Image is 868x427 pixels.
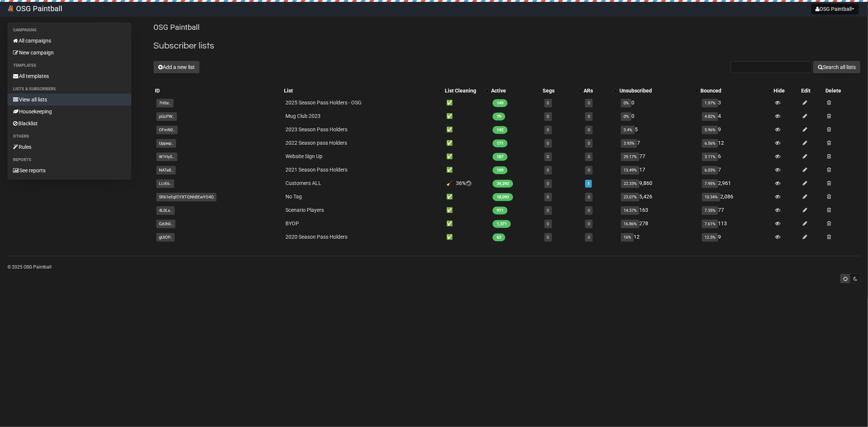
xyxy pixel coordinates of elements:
[618,230,699,244] td: 12
[547,195,549,200] a: 0
[285,140,347,146] a: 2022 Season pass Holders
[443,123,490,136] td: ✅
[621,179,639,188] span: 22.33%
[493,207,508,214] span: 971
[618,163,699,176] td: 17
[699,230,772,244] td: 9
[699,203,772,217] td: 77
[588,154,590,159] a: 0
[7,26,131,35] li: Campaigns
[699,190,772,203] td: 2,086
[285,194,302,200] a: No Tag
[443,203,490,217] td: ✅
[493,166,508,174] span: 109
[285,180,321,186] a: Customers ALL
[621,193,639,201] span: 23.07%
[7,132,131,141] li: Others
[587,181,590,186] a: 1
[702,193,720,201] span: 10.34%
[7,156,131,164] li: Reports
[156,112,177,121] span: pGcPW..
[588,114,590,119] a: 0
[621,206,639,215] span: 14.37%
[588,195,590,200] a: 0
[618,96,699,109] td: 0
[543,87,575,94] div: Segs
[621,139,637,148] span: 3.93%
[443,190,490,203] td: ✅
[493,139,508,147] span: 171
[547,154,549,159] a: 0
[621,153,639,161] span: 29.17%
[285,234,347,240] a: 2020 Season Pass Holders
[772,85,800,96] th: Hide: No sort applied, sorting is disabled
[547,141,549,146] a: 0
[156,139,176,148] span: Uppwp..
[621,220,639,228] span: 16.86%
[155,87,281,94] div: ID
[774,87,798,94] div: Hide
[699,136,772,150] td: 12
[702,126,718,134] span: 5.96%
[547,208,549,213] a: 0
[541,85,583,96] th: Segs: No sort applied, activate to apply an ascending sort
[285,167,347,173] a: 2021 Season Pass Holders
[699,163,772,176] td: 7
[699,217,772,230] td: 113
[702,99,718,107] span: 1.97%
[493,113,505,120] span: 79
[699,176,772,190] td: 2,961
[702,153,718,161] span: 3.11%
[443,136,490,150] td: ✅
[588,235,590,240] a: 0
[443,150,490,163] td: ✅
[285,207,324,213] a: Scenario Players
[547,114,549,119] a: 0
[618,109,699,123] td: 0
[621,166,639,175] span: 13.49%
[702,220,718,228] span: 7.61%
[702,206,718,215] span: 7.35%
[618,190,699,203] td: 5,426
[7,47,131,59] a: New campaign
[153,85,282,96] th: ID: No sort applied, sorting is disabled
[443,109,490,123] td: ✅
[491,87,534,94] div: Active
[493,193,513,201] span: 18,093
[156,206,175,215] span: 4L0Lx..
[153,39,861,53] h2: Subscriber lists
[699,150,772,163] td: 6
[618,85,699,96] th: Unsubscribed: No sort applied, activate to apply an ascending sort
[153,61,200,73] button: Add a new list
[156,179,174,188] span: LLtE6..
[811,4,859,14] button: OSG Paintball
[588,128,590,132] a: 0
[547,101,549,106] a: 0
[466,180,472,186] img: loader.gif
[156,193,216,201] span: 5R61eEqfCYXTQNhBEwYO4Q
[7,85,131,94] li: Lists & subscribers
[493,233,505,241] span: 63
[156,233,175,242] span: gUiOP..
[588,208,590,213] a: 0
[7,70,131,82] a: All templates
[493,153,508,161] span: 187
[588,222,590,226] a: 0
[702,166,718,175] span: 6.03%
[618,203,699,217] td: 163
[443,163,490,176] td: ✅
[702,139,718,148] span: 6.56%
[824,85,861,96] th: Delete: No sort applied, sorting is disabled
[285,153,322,159] a: Website Sign Up
[801,87,822,94] div: Edit
[619,87,691,94] div: Unsubscribed
[7,5,14,12] img: 26.png
[443,230,490,244] td: ✅
[445,87,482,94] div: List Cleaning
[800,85,824,96] th: Edit: No sort applied, sorting is disabled
[547,235,549,240] a: 0
[493,126,508,134] span: 142
[156,126,178,134] span: CFmN0..
[621,126,635,134] span: 3.4%
[547,181,549,186] a: 0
